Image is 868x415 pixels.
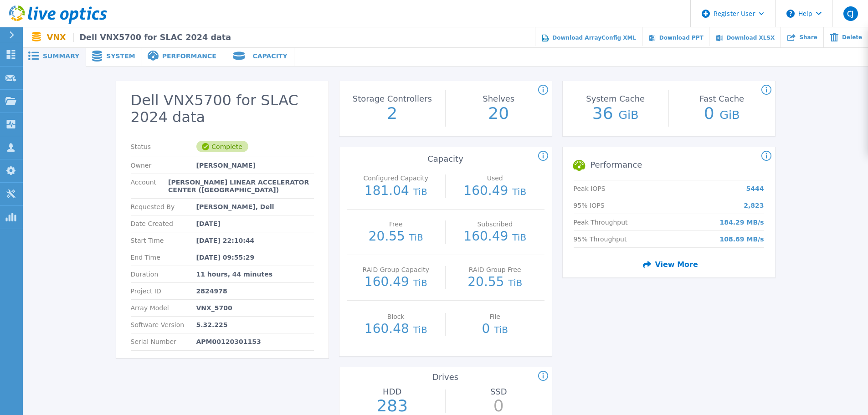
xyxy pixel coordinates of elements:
[744,202,764,209] p: 2,823
[106,53,135,59] span: System
[376,396,408,415] p: 283
[463,184,526,198] p: 160.49
[196,304,232,312] p: VNX_5700
[387,104,397,123] p: 2
[508,277,522,288] span: TiB
[552,35,636,41] span: Download ArrayConfig XML
[131,287,196,295] p: Project ID
[196,220,221,227] p: [DATE]
[196,237,255,244] p: [DATE] 22:10:44
[365,275,427,289] p: 160.49
[47,33,231,42] p: VNX
[477,220,513,229] h3: Subscribed
[43,53,79,59] span: Summary
[618,108,639,122] span: GiB
[494,324,508,335] span: TiB
[490,387,507,397] h3: SSD
[413,277,427,288] span: TiB
[131,162,196,169] p: Owner
[719,108,740,122] span: GiB
[512,186,526,197] span: TiB
[592,104,639,123] p: 36
[131,220,196,227] p: Date Created
[574,185,639,192] p: Peak IOPS
[363,266,429,275] h3: RAID Group Capacity
[196,271,273,278] p: 11 hours, 44 minutes
[482,322,508,336] p: 0
[467,275,522,289] p: 20.55
[168,179,313,193] p: [PERSON_NAME] LINEAR ACCELERATOR CENTER ([GEOGRAPHIC_DATA])
[409,232,423,243] span: TiB
[469,266,521,275] h3: RAID Group Free
[847,10,853,17] span: CJ
[483,94,514,104] h3: Shelves
[427,154,463,164] div: Capacity
[389,220,403,229] h3: Free
[196,141,248,152] div: Complete
[574,202,639,209] p: 95% IOPS
[131,254,196,261] p: End Time
[639,256,698,272] span: View More
[364,174,428,183] h3: Configured Capacity
[535,27,642,48] a: Download ArrayConfig XML
[413,186,427,197] span: TiB
[659,35,704,41] span: Download PPT
[383,387,401,397] h3: HDD
[488,104,509,123] p: 20
[574,219,639,226] p: Peak Throughput
[799,35,817,40] span: Share
[369,229,423,244] p: 20.55
[432,373,458,386] div: Drives
[699,94,744,104] h3: Fast Cache
[726,35,775,41] span: Download XLSX
[196,203,274,210] p: [PERSON_NAME], Dell
[131,304,196,312] p: Array Model
[131,237,196,244] p: Start Time
[365,322,427,336] p: 160.48
[196,287,227,295] p: 2824978
[704,104,740,123] p: 0
[413,324,427,335] span: TiB
[842,35,862,40] span: Delete
[720,219,764,226] p: 184.29 MB/s
[642,27,709,48] a: Download PPT
[131,338,196,345] p: Serial Number
[487,174,503,183] h3: Used
[162,53,216,59] span: Performance
[709,27,781,48] a: Download XLSX
[252,53,287,59] span: Capacity
[353,94,432,104] h3: Storage Controllers
[463,229,526,244] p: 160.49
[568,154,764,176] h2: Performance
[365,184,427,198] p: 181.04
[196,162,256,169] p: [PERSON_NAME]
[746,185,764,192] p: 5444
[131,179,169,193] p: Account
[720,236,764,243] p: 108.69 MB/s
[490,313,500,322] h3: File
[586,94,645,104] h3: System Cache
[131,271,196,278] p: Duration
[131,143,196,150] p: Status
[512,232,526,243] span: TiB
[493,396,504,415] p: 0
[131,92,314,126] h2: Dell VNX5700 for SLAC 2024 data
[387,313,405,322] h3: Block
[196,338,261,345] p: APM00120301153
[73,33,231,42] span: Dell VNX5700 for SLAC 2024 data
[574,236,639,243] p: 95% Throughput
[131,203,196,210] p: Requested By
[131,321,196,328] p: Software Version
[196,321,228,328] p: 5.32.225
[196,254,255,261] p: [DATE] 09:55:29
